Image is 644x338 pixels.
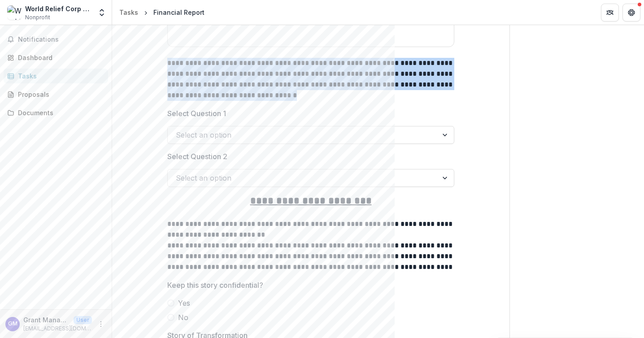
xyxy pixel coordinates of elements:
[4,69,108,83] a: Tasks
[18,36,104,43] span: Notifications
[4,32,108,47] button: Notifications
[178,312,188,323] span: No
[25,4,92,13] div: World Relief Corp of National Association of [DEMOGRAPHIC_DATA]
[153,8,205,17] div: Financial Report
[167,280,263,290] p: Keep this story confidential?
[8,321,17,327] div: Grant Manager
[96,4,108,22] button: Open entity switcher
[18,53,101,62] div: Dashboard
[178,298,190,308] span: Yes
[4,87,108,102] a: Proposals
[74,316,92,324] p: User
[4,50,108,65] a: Dashboard
[25,13,50,22] span: Nonprofit
[7,5,22,20] img: World Relief Corp of National Association of Evangelicals
[18,90,101,99] div: Proposals
[18,71,101,81] div: Tasks
[116,6,142,19] a: Tasks
[622,4,640,22] button: Get Help
[18,108,101,117] div: Documents
[601,4,619,22] button: Partners
[116,6,208,19] nav: breadcrumb
[167,151,227,162] p: Select Question 2
[4,105,108,120] a: Documents
[23,325,92,333] p: [EMAIL_ADDRESS][DOMAIN_NAME]
[119,8,138,17] div: Tasks
[167,108,226,119] p: Select Question 1
[23,315,70,325] p: Grant Manager
[96,319,106,329] button: More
